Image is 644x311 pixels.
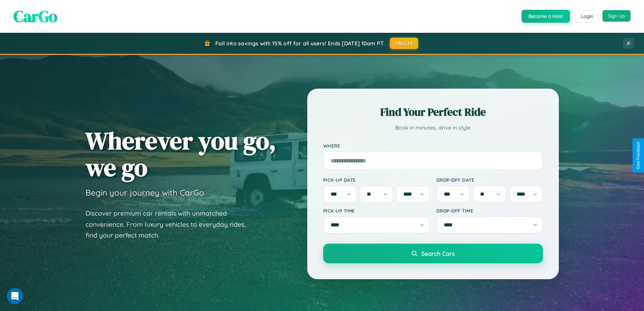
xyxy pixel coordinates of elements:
h1: Wherever you go, we go [86,127,276,181]
iframe: Intercom live chat [7,288,23,304]
span: Fall into savings with 15% off for all users! Ends [DATE] 10am PT. [215,40,385,47]
span: CarGo [14,5,57,27]
h3: Begin your journey with CarGo [86,187,204,198]
h2: Find Your Perfect Ride [323,105,543,119]
label: Drop-off Date [436,177,543,183]
label: Pick-up Time [323,208,430,214]
span: Search Cars [421,250,455,257]
button: FALL15 [390,38,418,49]
button: Login [575,10,599,22]
button: Sign Up [602,10,630,22]
p: Discover premium car rentals with unmatched convenience. From luxury vehicles to everyday rides, ... [86,208,255,241]
p: Book in minutes, drive in style [323,123,543,133]
label: Pick-up Date [323,177,430,183]
div: Give Feedback [636,142,641,169]
button: Search Cars [323,244,543,263]
button: Become a Host [522,10,570,23]
label: Where [323,143,543,149]
label: Drop-off Time [436,208,543,214]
